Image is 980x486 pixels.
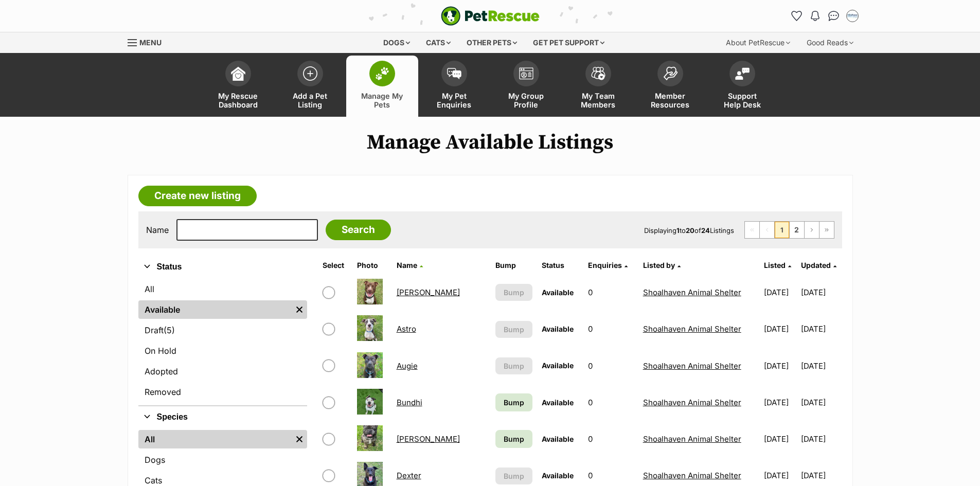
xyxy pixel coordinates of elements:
[495,321,532,338] button: Bump
[643,261,675,269] span: Listed by
[676,226,680,235] strong: 1
[292,300,307,319] a: Remove filter
[760,348,800,384] td: [DATE]
[735,67,750,80] img: help-desk-icon-fdf02630f3aa405de69fd3d07c3f3aa587a6932b1a1747fa1d2bba05be0121f9.svg
[760,385,800,420] td: [DATE]
[789,8,861,24] ul: Account quick links
[847,11,858,21] img: Jodie Parnell profile pic
[584,421,638,457] td: 0
[146,225,169,235] label: Name
[138,383,307,401] a: Removed
[807,8,824,24] button: Notifications
[584,385,638,420] td: 0
[326,220,391,240] input: Search
[504,324,524,335] span: Bump
[504,471,524,481] span: Bump
[801,261,831,269] span: Updated
[397,261,423,269] a: Name
[542,398,574,407] span: Available
[495,467,532,484] button: Bump
[706,56,778,117] a: Support Help Desk
[643,398,741,407] a: Shoalhaven Animal Shelter
[231,66,245,81] img: dashboard-icon-eb2f2d2d3e046f16d808141f083e7271f6b2e854fb5c12c21221c1fb7104beca.svg
[828,11,839,21] img: chat-41dd97257d64d25036548639549fe6c8038ab92f7586957e7f3b1b290dea8141.svg
[575,92,621,109] span: My Team Members
[562,56,634,117] a: My Team Members
[643,324,741,334] a: Shoalhaven Animal Shelter
[643,434,741,444] a: Shoalhaven Animal Shelter
[790,222,804,238] a: Page 2
[719,92,765,109] span: Support Help Desk
[495,284,532,301] button: Bump
[138,321,307,339] a: Draft
[701,226,710,235] strong: 24
[801,311,841,347] td: [DATE]
[495,430,532,448] a: Bump
[719,32,797,53] div: About PetRescue
[811,11,819,21] img: notifications-46538b983faf8c2785f20acdc204bb7945ddae34d4c08c2a6579f10ce5e182be.svg
[542,471,574,480] span: Available
[644,226,734,235] span: Displaying to of Listings
[353,257,391,274] th: Photo
[805,222,819,238] a: Next page
[138,451,307,469] a: Dogs
[647,92,693,109] span: Member Resources
[634,56,706,117] a: Member Resources
[760,275,800,310] td: [DATE]
[643,361,741,371] a: Shoalhaven Animal Shelter
[760,311,800,347] td: [DATE]
[503,92,549,109] span: My Group Profile
[128,32,169,51] a: Menu
[375,67,389,80] img: manage-my-pets-icon-02211641906a0b7f246fdf0571729dbe1e7629f14944591b6c1af311fb30b64b.svg
[138,186,257,206] a: Create new listing
[397,261,417,269] span: Name
[138,280,307,298] a: All
[441,6,540,26] img: logo-e224e6f780fb5917bec1dbf3a21bbac754714ae5b6737aabdf751b685950b380.svg
[801,421,841,457] td: [DATE]
[542,325,574,333] span: Available
[643,261,681,269] a: Listed by
[495,357,532,374] button: Bump
[844,8,861,24] button: My account
[215,92,261,109] span: My Rescue Dashboard
[346,56,418,117] a: Manage My Pets
[789,8,805,24] a: Favourites
[643,287,741,297] a: Shoalhaven Animal Shelter
[359,92,405,109] span: Manage My Pets
[397,324,416,334] a: Astro
[202,56,274,117] a: My Rescue Dashboard
[138,260,307,274] button: Status
[542,361,574,370] span: Available
[490,56,562,117] a: My Group Profile
[287,92,333,109] span: Add a Pet Listing
[744,221,834,239] nav: Pagination
[164,324,175,336] span: (5)
[504,361,524,371] span: Bump
[419,32,458,53] div: Cats
[138,300,292,319] a: Available
[504,287,524,298] span: Bump
[584,311,638,347] td: 0
[801,275,841,310] td: [DATE]
[441,6,540,26] a: PetRescue
[799,32,861,53] div: Good Reads
[775,222,789,238] span: Page 1
[491,257,537,274] th: Bump
[431,92,477,109] span: My Pet Enquiries
[584,275,638,310] td: 0
[526,32,612,53] div: Get pet support
[495,393,532,411] a: Bump
[686,226,694,235] strong: 20
[745,222,759,238] span: First page
[764,261,786,269] span: Listed
[274,56,346,117] a: Add a Pet Listing
[764,261,791,269] a: Listed
[138,410,307,424] button: Species
[139,38,162,47] span: Menu
[138,341,307,360] a: On Hold
[504,434,524,444] span: Bump
[538,257,583,274] th: Status
[397,361,418,371] a: Augie
[397,398,422,407] a: Bundhi
[588,261,622,269] span: translation missing: en.admin.listings.index.attributes.enquiries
